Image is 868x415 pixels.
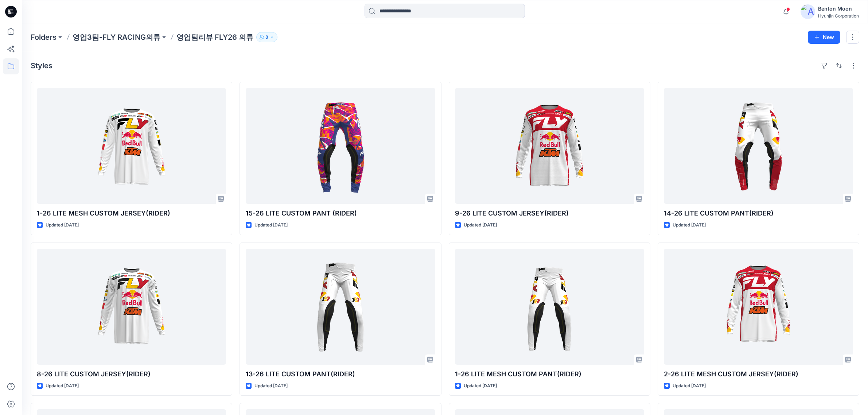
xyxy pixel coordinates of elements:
a: 9-26 LITE CUSTOM JERSEY(RIDER) [455,88,644,204]
a: 14-26 LITE CUSTOM PANT(RIDER) [664,88,853,204]
p: Updated [DATE] [46,382,79,390]
button: 8 [256,32,277,42]
p: 9-26 LITE CUSTOM JERSEY(RIDER) [455,208,644,218]
a: 1-26 LITE MESH CUSTOM JERSEY(RIDER) [37,88,226,204]
h4: Styles [31,61,52,70]
a: Folders [31,32,57,42]
p: 8 [265,33,268,41]
p: 14-26 LITE CUSTOM PANT(RIDER) [664,208,853,218]
p: 2-26 LITE MESH CUSTOM JERSEY(RIDER) [664,369,853,379]
p: 8-26 LITE CUSTOM JERSEY(RIDER) [37,369,226,379]
p: Updated [DATE] [673,221,706,229]
a: 13-26 LITE CUSTOM PANT(RIDER) [246,249,435,365]
a: 8-26 LITE CUSTOM JERSEY(RIDER) [37,249,226,365]
p: 13-26 LITE CUSTOM PANT(RIDER) [246,369,435,379]
a: 영업3팀-FLY RACING의류 [73,32,160,42]
button: New [808,31,840,44]
p: Updated [DATE] [673,382,706,390]
p: Updated [DATE] [254,382,288,390]
p: Updated [DATE] [46,221,79,229]
p: Updated [DATE] [254,221,288,229]
a: 2-26 LITE MESH CUSTOM JERSEY(RIDER) [664,249,853,365]
p: Updated [DATE] [464,382,497,390]
p: 1-26 LITE MESH CUSTOM PANT(RIDER) [455,369,644,379]
a: 1-26 LITE MESH CUSTOM PANT(RIDER) [455,249,644,365]
div: Hyunjin Corporation [818,13,859,19]
a: 15-26 LITE CUSTOM PANT (RIDER) [246,88,435,204]
div: Benton Moon [818,4,859,13]
img: avatar [801,4,815,19]
p: 영업팀리뷰 FLY26 의류 [176,32,253,42]
p: 1-26 LITE MESH CUSTOM JERSEY(RIDER) [37,208,226,218]
p: 15-26 LITE CUSTOM PANT (RIDER) [246,208,435,218]
p: Updated [DATE] [464,221,497,229]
